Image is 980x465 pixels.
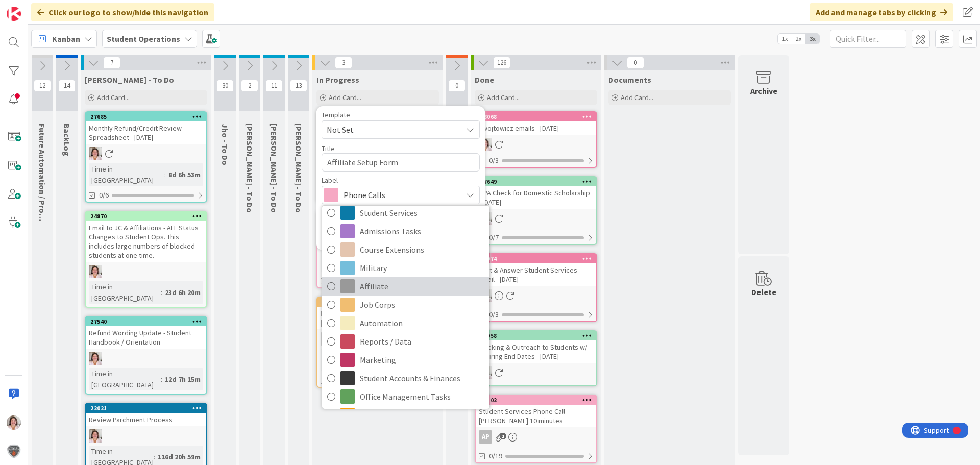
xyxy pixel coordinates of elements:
div: EW [86,352,206,365]
a: Marketing [322,351,489,369]
a: 24870Email to JC & Affiliations - ALL Status Changes to Student Ops. This includes large numbers ... [85,211,207,308]
a: 27649GPA Check for Domestic Scholarship - [DATE]EW0/7 [475,176,597,245]
div: 28058Tracking & Outreach to Students w/ Expiring End Dates - [DATE] [476,331,596,363]
div: 28102Student Services Phone Call - [PERSON_NAME] 10 minutes [476,396,596,427]
span: Amanda - To Do [293,124,304,213]
div: 27685Monthly Refund/Credit Review Spreadsheet - [DATE] [86,112,206,144]
span: Office Management Tasks [360,389,484,404]
img: EW [89,352,102,365]
span: Military [360,260,484,276]
span: Template [322,111,350,118]
span: Student Services [360,205,484,221]
div: Delete [751,286,776,298]
a: 28074Sort & Answer Student Services Email - [DATE]EW0/3 [475,253,597,322]
div: 24870 [90,213,206,220]
a: 28058Tracking & Outreach to Students w/ Expiring End Dates - [DATE]EW [475,330,597,386]
img: EW [89,265,102,278]
div: 27649 [476,177,596,186]
span: : [161,287,162,298]
div: Process Job Corps Graduates - [DATE] [317,307,438,329]
span: Marketing [360,352,484,368]
span: Reports / Data [360,334,484,349]
div: 28102 [480,397,596,404]
span: 11 [265,80,283,92]
span: 0/3 [489,155,499,166]
span: : [161,374,162,385]
img: EW [479,138,492,151]
span: Emilie - To Do [85,75,174,85]
div: 27540Refund Wording Update - Student Handbook / Orientation [86,317,206,349]
div: 27649GPA Check for Domestic Scholarship - [DATE] [476,177,596,209]
div: AP [479,430,492,444]
div: 28074 [476,254,596,263]
span: : [154,451,155,462]
div: Add and manage tabs by clicking [810,3,953,21]
span: 2x [792,34,805,44]
a: Student Accounts & Finances [322,369,489,387]
div: 116d 20h 59m [155,451,203,462]
img: EW [7,415,21,430]
span: Zaida - To Do [244,124,255,213]
a: Automation [322,314,489,332]
b: Student Operations [107,34,180,44]
span: Documents [608,75,651,85]
span: Eric - To Do [269,124,279,213]
img: Visit kanbanzone.com [7,7,21,21]
a: 27540Refund Wording Update - Student Handbook / OrientationEWTime in [GEOGRAPHIC_DATA]:12d 7h 15m [85,316,207,395]
span: 13 [290,80,307,92]
a: 28102Student Services Phone Call - [PERSON_NAME] 10 minutesAP0/19 [475,395,597,463]
div: EW [476,138,596,151]
a: 28068Ewojtowicz emails - [DATE]EW0/3 [475,111,597,168]
span: Add Card... [487,93,520,102]
span: Not Set [327,123,454,136]
span: Future Automation / Process Building [37,124,47,262]
div: Refund Wording Update - Student Handbook / Orientation [86,326,206,349]
div: EW [86,265,206,278]
span: Kanban [52,33,80,45]
label: Title [322,144,335,153]
span: Jho - To Do [220,124,230,165]
div: 8d 6h 53m [166,169,203,180]
a: Job Corps [322,296,489,314]
div: Time in [GEOGRAPHIC_DATA] [89,368,161,390]
div: 28058 [480,332,596,339]
div: Email to JC & Affiliations - ALL Status Changes to Student Ops. This includes large numbers of bl... [86,221,206,262]
span: Course Extensions [360,242,484,257]
span: In Progress [316,75,359,85]
span: Done [475,75,494,85]
span: 12 [34,80,51,92]
div: Sort & Answer Student Services Email - [DATE] [476,263,596,286]
span: BackLog [62,124,72,156]
div: Archive [750,85,777,97]
span: Job Corps [360,297,484,312]
a: Office Management Tasks [322,387,489,406]
span: Add Card... [621,93,653,102]
span: 0/19 [489,451,502,461]
a: 27685Monthly Refund/Credit Review Spreadsheet - [DATE]EWTime in [GEOGRAPHIC_DATA]:8d 6h 53m0/6 [85,111,207,203]
a: Español [322,406,489,424]
span: 2 [241,80,258,92]
div: 28082Process Job Corps Graduates - [DATE] [317,298,438,329]
span: : [164,169,166,180]
a: Admissions Tasks [322,222,489,240]
div: Review Parchment Process [86,413,206,426]
div: 22021Review Parchment Process [86,404,206,426]
span: 3 [335,57,352,69]
div: EW [476,289,596,302]
div: 28102 [476,396,596,405]
span: 7 [103,57,120,69]
span: Admissions Tasks [360,224,484,239]
span: Support [21,2,46,14]
div: 28068 [480,113,596,120]
div: Time in [GEOGRAPHIC_DATA] [321,349,406,371]
div: 1 [53,4,56,12]
img: avatar [7,444,21,458]
div: 28082 [317,298,438,307]
div: Monthly Refund/Credit Review Spreadsheet - [DATE] [86,121,206,144]
div: Student Services Phone Call - [PERSON_NAME] 10 minutes [476,405,596,427]
div: JR [321,332,334,346]
a: 28101Admissions Phone CallTime in [GEOGRAPHIC_DATA]:3h 18m0/3 [316,211,439,288]
div: Time in [GEOGRAPHIC_DATA] [89,163,164,186]
div: Ewojtowicz emails - [DATE] [476,121,596,135]
div: 28074Sort & Answer Student Services Email - [DATE] [476,254,596,286]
